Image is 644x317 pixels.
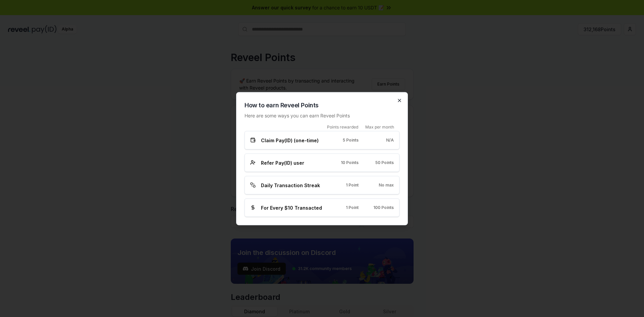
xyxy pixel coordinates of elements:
[379,182,394,188] span: No max
[261,181,320,189] span: Daily Transaction Streak
[245,100,399,110] h2: How to earn Reveel Points
[261,159,304,166] span: Refer Pay(ID) user
[341,160,359,165] span: 10 Points
[386,138,394,143] span: N/A
[346,182,359,188] span: 1 Point
[261,204,322,211] span: For Every $10 Transacted
[327,124,358,129] span: Points rewarded
[365,124,394,129] span: Max per month
[343,138,359,143] span: 5 Points
[346,205,359,210] span: 1 Point
[373,205,394,210] span: 100 Points
[261,137,319,144] span: Claim Pay(ID) (one-time)
[245,112,399,119] p: Here are some ways you can earn Reveel Points
[375,160,394,165] span: 50 Points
